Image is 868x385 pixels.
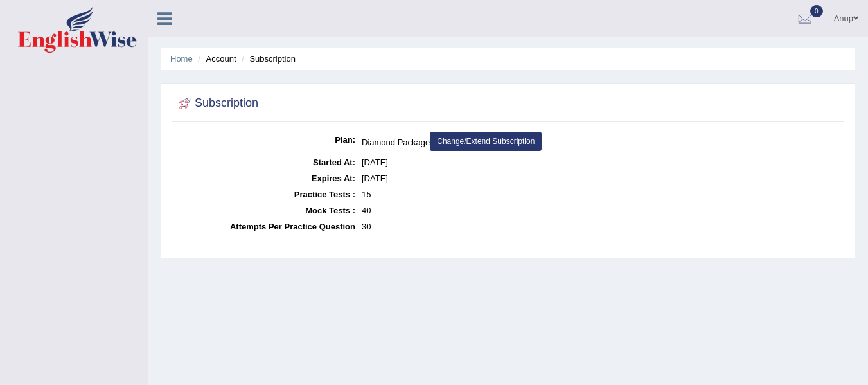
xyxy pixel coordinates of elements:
[362,154,840,170] dd: [DATE]
[362,132,840,154] dd: Diamond Package
[170,54,193,64] a: Home
[430,132,542,151] a: Change/Extend Subscription
[175,132,355,148] dt: Plan:
[175,170,355,186] dt: Expires At:
[238,53,296,65] li: Subscription
[362,219,840,235] dd: 30
[195,53,236,65] li: Account
[175,202,355,219] dt: Mock Tests :
[362,186,840,202] dd: 15
[175,186,355,202] dt: Practice Tests :
[362,170,840,186] dd: [DATE]
[175,94,258,113] h2: Subscription
[175,154,355,170] dt: Started At:
[175,219,355,235] dt: Attempts Per Practice Question
[362,202,840,219] dd: 40
[810,5,823,17] span: 0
